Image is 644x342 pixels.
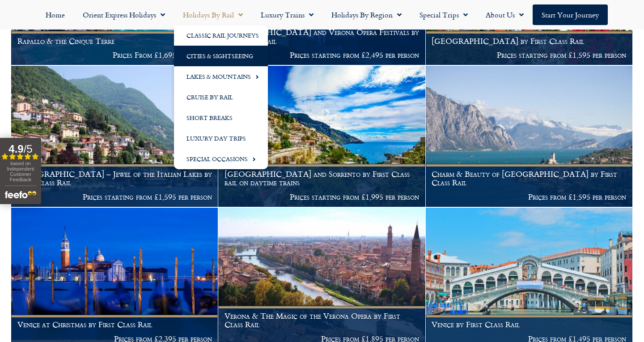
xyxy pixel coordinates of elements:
[426,66,633,207] a: Charm & Beauty of [GEOGRAPHIC_DATA] by First Class Rail Prices from £1,595 per person
[11,66,218,207] a: [GEOGRAPHIC_DATA] – Jewel of the Italian Lakes by First Class Rail Prices starting from £1,595 pe...
[225,51,419,60] p: Prices starting from £2,495 per person
[477,4,533,25] a: About Us
[252,4,322,25] a: Luxury Trains
[432,37,626,46] h1: [GEOGRAPHIC_DATA] by First Class Rail
[174,25,268,46] a: Classic Rail Journeys
[411,4,477,25] a: Special Trips
[174,46,268,66] a: Cities & Sightseeing
[174,87,268,107] a: Cruise by Rail
[17,320,212,329] h1: Venice at Christmas by First Class Rail
[225,28,419,45] h1: [GEOGRAPHIC_DATA] and Verona Opera Festivals by First Class rail
[174,128,268,149] a: Luxury Day Trips
[174,149,268,169] a: Special Occasions
[533,4,608,25] a: Start your Journey
[74,4,174,25] a: Orient Express Holidays
[218,66,425,207] a: [GEOGRAPHIC_DATA] and Sorrento by First Class rail on daytime trains Prices starting from £1,995 ...
[4,4,640,25] nav: Menu
[174,4,252,25] a: Holidays by Rail
[225,192,419,201] p: Prices starting from £1,995 per person
[432,320,626,329] h1: Venice by First Class Rail
[225,312,419,329] h1: Verona & The Magic of the Verona Opera by First Class Rail
[17,51,212,60] p: Prices From £1,695 per person
[432,51,626,60] p: Prices starting from £1,595 per person
[37,4,74,25] a: Home
[322,4,411,25] a: Holidays by Region
[225,170,419,187] h1: [GEOGRAPHIC_DATA] and Sorrento by First Class rail on daytime trains
[17,170,212,187] h1: [GEOGRAPHIC_DATA] – Jewel of the Italian Lakes by First Class Rail
[432,192,626,201] p: Prices from £1,595 per person
[432,170,626,187] h1: Charm & Beauty of [GEOGRAPHIC_DATA] by First Class Rail
[17,37,212,46] h1: Rapallo & the Cinque Terre
[17,192,212,201] p: Prices starting from £1,595 per person
[174,66,268,87] a: Lakes & Mountains
[174,25,268,169] ul: Holidays by Rail
[174,107,268,128] a: Short Breaks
